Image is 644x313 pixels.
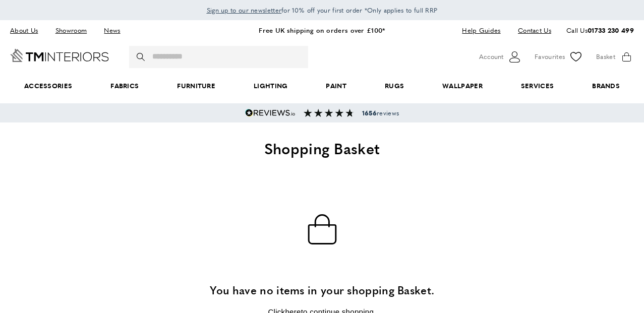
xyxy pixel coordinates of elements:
[158,71,235,101] a: Furniture
[10,49,109,62] a: Go to Home page
[10,24,45,37] a: About Us
[510,24,551,37] a: Contact Us
[264,137,380,159] span: Shopping Basket
[259,25,385,35] a: Free UK shipping on orders over £100*
[96,24,128,37] a: News
[207,6,438,15] span: for 10% off your first order *Only applies to full RRP
[535,51,565,62] span: Favourites
[304,109,354,117] img: Reviews section
[502,71,573,101] a: Services
[588,25,634,35] a: 01733 230 499
[91,71,158,101] a: Fabrics
[307,71,365,101] a: Paint
[121,282,524,298] h3: You have no items in your shopping Basket.
[235,71,307,101] a: Lighting
[566,25,634,36] p: Call Us
[5,71,91,101] span: Accessories
[479,51,503,62] span: Account
[362,109,399,117] span: reviews
[207,5,282,15] a: Sign up to our newsletter
[573,71,639,101] a: Brands
[454,24,508,37] a: Help Guides
[48,24,94,37] a: Showroom
[423,71,502,101] a: Wallpaper
[207,6,282,15] span: Sign up to our newsletter
[137,46,147,68] button: Search
[362,108,377,117] strong: 1656
[535,49,583,65] a: Favourites
[479,49,522,65] button: Customer Account
[366,71,423,101] a: Rugs
[245,109,296,117] img: Reviews.io 5 stars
